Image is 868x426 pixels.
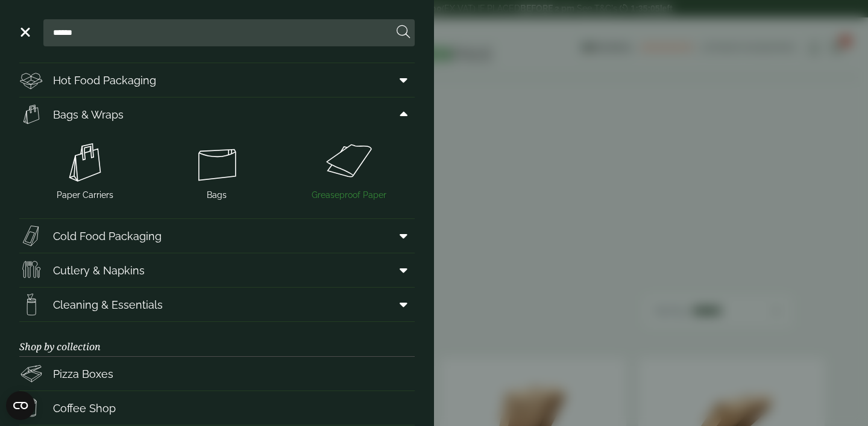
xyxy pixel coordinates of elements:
[156,138,278,187] img: Bags.svg
[19,391,415,425] a: Coffee Shop
[24,136,146,204] a: Paper Carriers
[19,253,415,287] a: Cutlery & Napkins
[19,219,415,253] a: Cold Food Packaging
[156,136,278,204] a: Bags
[6,391,35,420] button: Open CMP widget
[53,366,113,382] span: Pizza Boxes
[19,362,43,386] img: Pizza_boxes.svg
[53,262,145,279] span: Cutlery & Napkins
[57,189,113,202] span: Paper Carriers
[19,288,415,321] a: Cleaning & Essentials
[288,138,410,187] img: Greaseproof_paper.svg
[207,189,227,202] span: Bags
[53,228,162,244] span: Cold Food Packaging
[19,322,415,357] h3: Shop by collection
[19,68,43,92] img: Deli_box.svg
[19,292,43,316] img: open-wipe.svg
[53,106,124,123] span: Bags & Wraps
[19,258,43,282] img: Cutlery.svg
[19,102,43,126] img: Paper_carriers.svg
[288,136,410,204] a: Greaseproof Paper
[24,138,146,187] img: Paper_carriers.svg
[312,189,386,202] span: Greaseproof Paper
[53,400,116,416] span: Coffee Shop
[19,224,43,248] img: Sandwich_box.svg
[19,357,415,390] a: Pizza Boxes
[19,97,415,131] a: Bags & Wraps
[19,63,415,97] a: Hot Food Packaging
[53,297,163,313] span: Cleaning & Essentials
[53,72,156,88] span: Hot Food Packaging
